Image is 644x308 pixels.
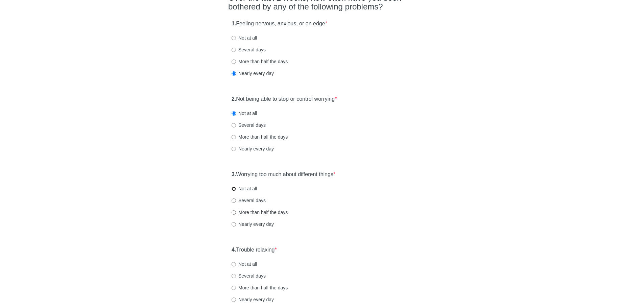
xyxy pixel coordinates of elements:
[232,247,236,253] strong: 4.
[232,111,236,116] input: Not at all
[232,134,288,140] label: More than half the days
[232,20,327,28] label: Feeling nervous, anxious, or on edge
[232,145,274,152] label: Nearly every day
[232,34,257,41] label: Not at all
[232,60,236,64] input: More than half the days
[232,71,236,76] input: Nearly every day
[232,210,236,215] input: More than half the days
[232,298,236,302] input: Nearly every day
[232,171,335,179] label: Worrying too much about different things
[232,222,236,227] input: Nearly every day
[232,135,236,139] input: More than half the days
[232,110,257,117] label: Not at all
[232,96,236,102] strong: 2.
[232,261,257,267] label: Not at all
[232,70,274,77] label: Nearly every day
[232,58,288,65] label: More than half the days
[232,198,236,203] input: Several days
[232,147,236,151] input: Nearly every day
[232,46,266,53] label: Several days
[232,197,266,204] label: Several days
[232,284,288,291] label: More than half the days
[232,95,337,103] label: Not being able to stop or control worrying
[232,21,236,26] strong: 1.
[232,187,236,191] input: Not at all
[232,171,236,177] strong: 3.
[232,185,257,192] label: Not at all
[232,262,236,266] input: Not at all
[232,48,236,52] input: Several days
[232,274,236,278] input: Several days
[232,123,236,127] input: Several days
[232,221,274,228] label: Nearly every day
[232,296,274,303] label: Nearly every day
[232,286,236,290] input: More than half the days
[232,209,288,216] label: More than half the days
[232,246,277,254] label: Trouble relaxing
[232,36,236,40] input: Not at all
[232,273,266,279] label: Several days
[232,122,266,128] label: Several days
